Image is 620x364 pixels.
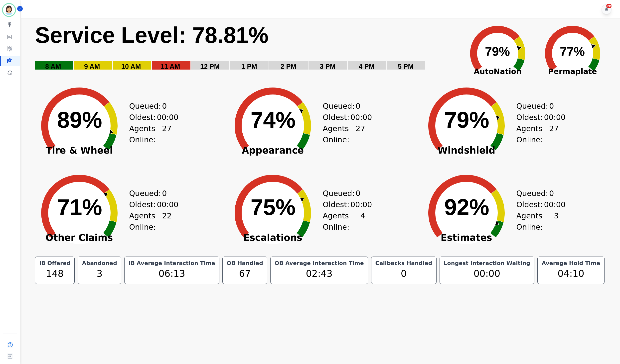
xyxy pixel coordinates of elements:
[323,199,360,210] div: Oldest:
[323,123,365,145] div: Agents Online:
[360,210,365,233] span: 4
[38,260,72,267] div: IB Offered
[443,267,531,281] div: 00:00
[34,22,457,78] svg: Service Level: 0%
[323,100,360,112] div: Queued:
[81,267,118,281] div: 3
[162,123,171,145] span: 27
[3,4,15,16] img: Bordered avatar
[157,199,178,210] span: 00:00
[516,188,554,199] div: Queued:
[129,100,167,112] div: Queued:
[129,123,172,145] div: Agents Online:
[121,63,141,70] text: 10 AM
[374,267,433,281] div: 0
[544,199,565,210] span: 00:00
[129,188,167,199] div: Queued:
[29,235,129,240] span: Other Claims
[320,63,335,70] text: 3 PM
[516,123,559,145] div: Agents Online:
[350,199,372,210] span: 00:00
[544,112,565,123] span: 00:00
[281,63,296,70] text: 2 PM
[549,123,559,145] span: 27
[226,267,264,281] div: 67
[241,63,257,70] text: 1 PM
[443,260,531,267] div: Longest Interaction Waiting
[160,63,180,70] text: 11 AM
[560,45,585,59] text: 77%
[516,199,554,210] div: Oldest:
[162,210,171,233] span: 22
[516,100,554,112] div: Queued:
[223,148,323,153] span: Appearance
[45,63,61,70] text: 8 AM
[226,260,264,267] div: OB Handled
[444,195,489,220] text: 92%
[485,45,510,59] text: 79%
[323,188,360,199] div: Queued:
[128,267,216,281] div: 06:13
[323,210,365,233] div: Agents Online:
[251,107,296,132] text: 74%
[516,112,554,123] div: Oldest:
[359,63,374,70] text: 4 PM
[549,188,554,199] span: 0
[223,235,323,240] span: Escalations
[35,23,269,48] text: Service Level: 78.81%
[374,260,433,267] div: Callbacks Handled
[549,100,554,112] span: 0
[356,123,365,145] span: 27
[129,112,167,123] div: Oldest:
[128,260,216,267] div: IB Average Interaction Time
[356,188,360,199] span: 0
[274,260,365,267] div: OB Average Interaction Time
[417,235,516,240] span: Estimates
[398,63,414,70] text: 5 PM
[84,63,100,70] text: 9 AM
[606,4,612,8] div: +99
[417,148,516,153] span: Windshield
[129,199,167,210] div: Oldest:
[444,107,489,132] text: 79%
[350,112,372,123] span: 00:00
[274,267,365,281] div: 02:43
[251,195,296,220] text: 75%
[162,100,167,112] span: 0
[554,210,559,233] span: 3
[157,112,178,123] span: 00:00
[57,195,102,220] text: 71%
[460,66,535,77] span: AutoNation
[323,112,360,123] div: Oldest:
[541,260,601,267] div: Average Hold Time
[57,107,102,132] text: 89%
[38,267,72,281] div: 148
[516,210,559,233] div: Agents Online:
[541,267,601,281] div: 04:10
[200,63,220,70] text: 12 PM
[535,66,610,77] span: Permaplate
[129,210,172,233] div: Agents Online:
[29,148,129,153] span: Tire & Wheel
[81,260,118,267] div: Abandoned
[162,188,167,199] span: 0
[356,100,360,112] span: 0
